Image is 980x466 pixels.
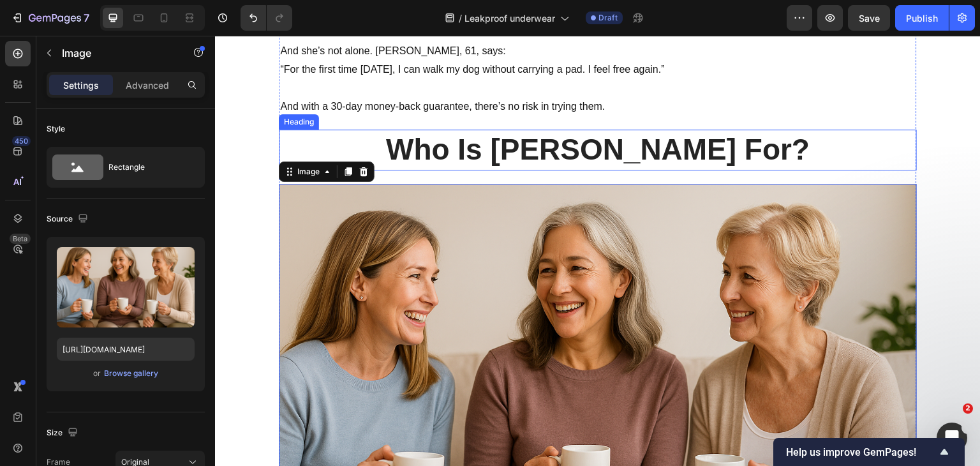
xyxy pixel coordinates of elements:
span: or [93,366,101,381]
span: Leakproof underwear [464,11,555,25]
iframe: Design area [215,36,980,466]
div: Image [80,130,107,142]
div: Undo/Redo [241,5,292,31]
p: Image [62,45,170,61]
button: Publish [895,5,949,31]
button: Save [848,5,890,31]
span: / [459,11,462,25]
img: preview-image [57,247,195,327]
div: 450 [12,136,31,146]
div: Size [47,425,80,442]
div: Source [47,211,91,228]
button: Show survey - Help us improve GemPages! [786,444,952,460]
p: 7 [84,10,89,26]
div: Browse gallery [104,368,158,379]
div: Rectangle [108,153,186,182]
span: 2 [963,403,973,414]
div: Style [47,123,65,135]
p: Settings [63,79,99,92]
button: 7 [5,5,95,31]
p: Advanced [126,79,169,92]
iframe: Intercom live chat [937,423,967,453]
input: https://example.com/image.jpg [57,338,195,361]
span: Help us improve GemPages! [786,446,937,458]
span: Draft [598,12,618,24]
div: Publish [906,11,938,25]
div: Beta [10,234,31,244]
button: Browse gallery [103,367,159,380]
span: Save [859,13,880,24]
